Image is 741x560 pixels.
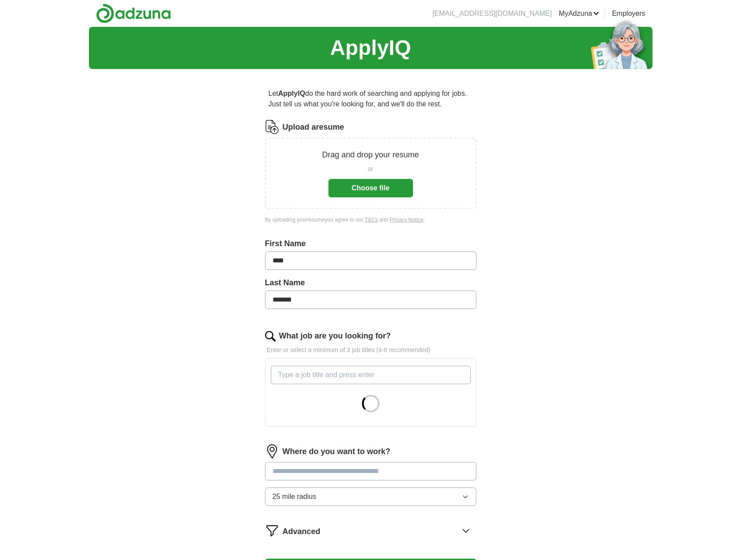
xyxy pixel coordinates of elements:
label: Where do you want to work? [283,446,391,458]
h1: ApplyIQ [330,32,411,64]
img: Adzuna logo [96,4,171,23]
img: filter [265,524,279,538]
a: MyAdzuna [559,8,599,19]
a: Privacy Notice [390,217,424,223]
span: 25 mile radius [273,491,317,502]
span: Advanced [283,526,321,538]
button: 25 mile radius [265,487,476,506]
img: search.png [265,331,276,342]
input: Type a job title and press enter [271,366,471,384]
p: Enter or select a minimum of 3 job titles (4-8 recommended) [265,345,476,355]
label: What job are you looking for? [279,330,391,342]
a: Employers [612,8,645,19]
label: Last Name [265,277,476,289]
div: By uploading your resume you agree to our and . [265,216,476,224]
button: Choose file [328,179,413,197]
label: Upload a resume [283,121,344,133]
p: Let do the hard work of searching and applying for jobs. Just tell us what you're looking for, an... [265,85,476,113]
strong: ApplyIQ [278,90,305,97]
span: or [368,164,373,174]
img: location.png [265,444,279,458]
p: Drag and drop your resume [322,149,419,161]
img: CV Icon [265,120,279,134]
label: First Name [265,238,476,250]
li: [EMAIL_ADDRESS][DOMAIN_NAME] [432,8,552,19]
a: T&Cs [365,217,378,223]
